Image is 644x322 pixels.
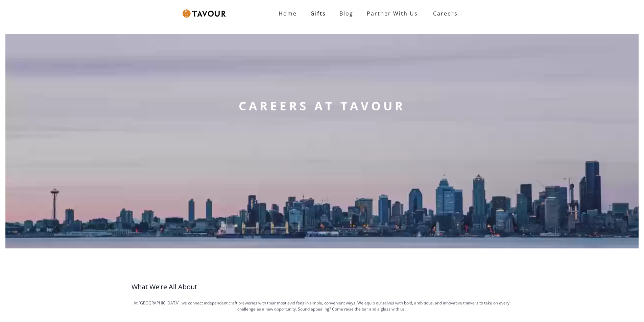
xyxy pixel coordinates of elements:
a: partner with us [360,7,425,20]
a: Careers [425,4,463,23]
strong: Careers [433,7,458,20]
h3: What We're All About [132,281,512,293]
strong: CAREERS AT TAVOUR [239,98,405,114]
p: At [GEOGRAPHIC_DATA], we connect independent craft breweries with their most avid fans in simple,... [132,300,512,312]
a: Blog [333,7,360,20]
strong: Home [279,10,297,17]
a: Home [272,7,304,20]
a: Gifts [304,7,333,20]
